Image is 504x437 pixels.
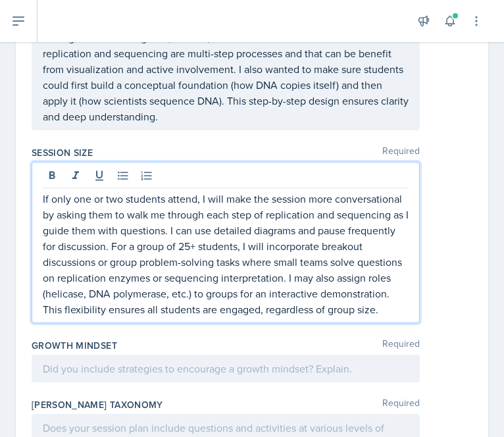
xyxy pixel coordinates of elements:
p: If only one or two students attend, I will make the session more conversational by asking them to... [43,191,409,317]
label: Growth Mindset [32,339,117,352]
span: Required [382,146,420,159]
span: Required [382,398,420,411]
label: [PERSON_NAME] Taxonomy [32,398,163,411]
span: Required [382,339,420,352]
label: Session Size [32,146,93,159]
